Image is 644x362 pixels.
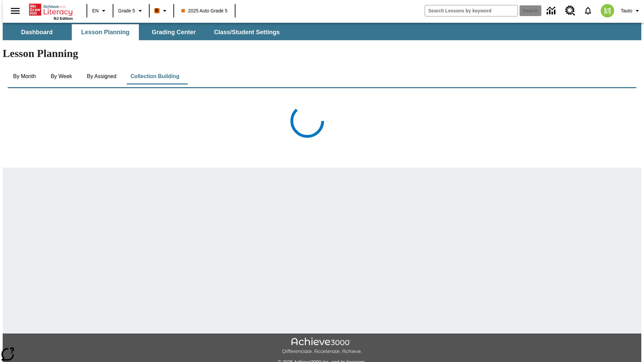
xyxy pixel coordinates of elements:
[425,5,518,16] input: search field
[115,5,147,17] button: Grade: Grade 5, Select a grade
[8,68,41,84] button: By Month
[29,3,73,16] a: Home
[601,4,614,17] img: avatar image
[5,1,25,21] button: Open side menu
[561,2,579,20] a: Resource Center, Will open in new tab
[152,28,196,36] span: Grading Center
[92,7,99,14] span: EN
[29,2,73,20] div: Home
[621,7,632,14] span: Tauto
[140,24,207,40] button: Grading Center
[3,24,70,40] button: Dashboard
[125,68,185,84] button: Collection Building
[89,5,111,17] button: Language: EN, Select a language
[3,24,286,40] div: SubNavbar
[81,28,129,36] span: Lesson Planning
[72,24,139,40] button: Lesson Planning
[282,338,362,355] img: Achieve3000 Differentiate Accelerate Achieve
[45,68,78,84] button: By Week
[181,7,228,14] span: 2025 Auto Grade 5
[214,28,280,36] span: Class/Student Settings
[21,28,53,36] span: Dashboard
[152,5,171,17] button: Boost Class color is orange. Change class color
[155,6,159,15] span: B
[597,2,618,19] button: Select a new avatar
[3,47,641,60] h1: Lesson Planning
[3,23,641,40] div: SubNavbar
[618,5,644,17] button: Profile/Settings
[118,7,135,14] span: Grade 5
[543,2,561,20] a: Data Center
[82,68,122,84] button: By Assigned
[54,16,73,20] span: NJ Edition
[579,2,597,19] a: Notifications
[209,24,285,40] button: Class/Student Settings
